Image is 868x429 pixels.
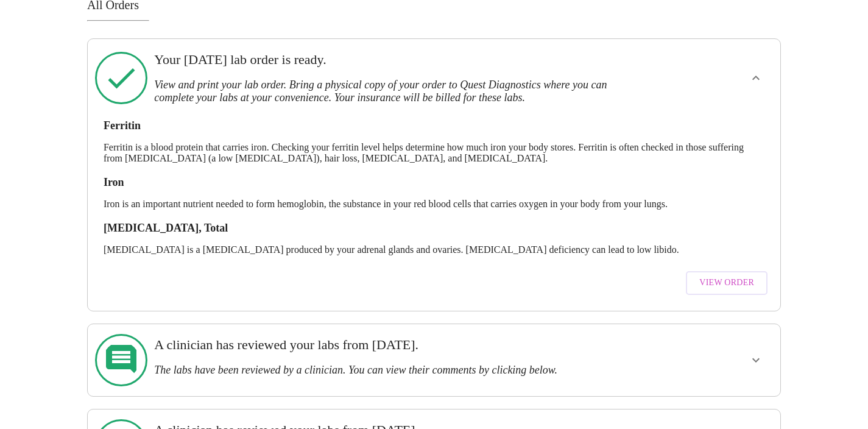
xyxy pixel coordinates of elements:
[699,275,754,291] span: View Order
[741,346,771,375] button: show more
[683,265,771,301] a: View Order
[686,271,767,295] button: View Order
[741,63,771,93] button: show more
[104,119,764,132] h3: Ferritin
[154,337,647,353] h3: A clinician has reviewed your labs from [DATE].
[104,244,764,255] p: [MEDICAL_DATA] is a [MEDICAL_DATA] produced by your adrenal glands and ovaries. [MEDICAL_DATA] de...
[154,79,647,104] h3: View and print your lab order. Bring a physical copy of your order to Quest Diagnostics where you...
[154,364,647,377] h3: The labs have been reviewed by a clinician. You can view their comments by clicking below.
[104,222,764,235] h3: [MEDICAL_DATA], Total
[104,142,764,164] p: Ferritin is a blood protein that carries iron. Checking your ferritin level helps determine how m...
[104,176,764,189] h3: Iron
[104,199,764,210] p: Iron is an important nutrient needed to form hemoglobin, the substance in your red blood cells th...
[154,52,647,68] h3: Your [DATE] lab order is ready.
